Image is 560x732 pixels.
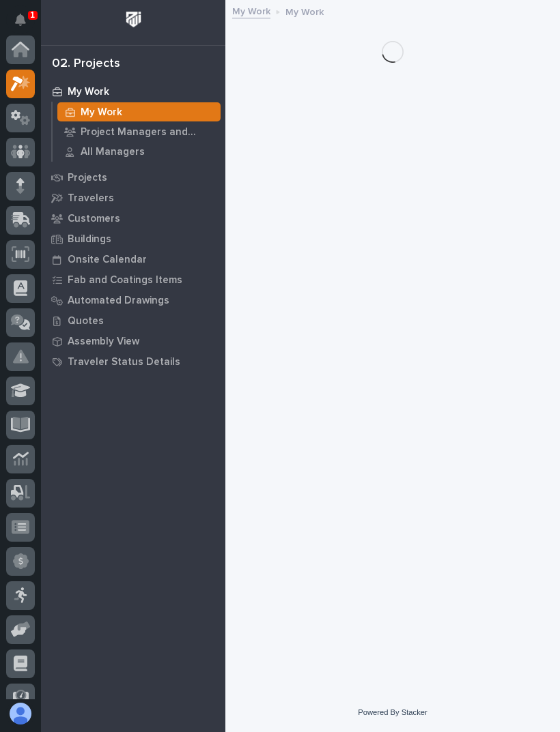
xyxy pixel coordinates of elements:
[232,3,270,18] a: My Work
[68,86,109,98] p: My Work
[81,146,145,158] p: All Managers
[41,331,225,351] a: Assembly View
[68,315,104,327] p: Quotes
[41,188,225,208] a: Travelers
[41,249,225,269] a: Onsite Calendar
[41,81,225,102] a: My Work
[41,208,225,229] a: Customers
[53,142,225,161] a: All Managers
[41,351,225,372] a: Traveler Status Details
[121,7,146,32] img: Workspace Logo
[68,172,107,184] p: Projects
[30,10,35,20] p: 1
[41,310,225,331] a: Quotes
[358,708,427,716] a: Powered By Stacker
[6,699,35,728] button: users-avatar
[41,290,225,310] a: Automated Drawings
[41,167,225,188] a: Projects
[285,3,324,18] p: My Work
[68,192,114,205] p: Travelers
[17,14,35,35] div: Notifications1
[81,106,122,119] p: My Work
[68,254,147,266] p: Onsite Calendar
[41,229,225,249] a: Buildings
[68,274,182,287] p: Fab and Coatings Items
[81,126,215,138] p: Project Managers and Engineers
[6,5,35,34] button: Notifications
[52,57,120,72] div: 02. Projects
[68,233,111,246] p: Buildings
[53,122,225,141] a: Project Managers and Engineers
[68,295,169,307] p: Automated Drawings
[53,102,225,121] a: My Work
[68,356,180,368] p: Traveler Status Details
[68,336,139,348] p: Assembly View
[68,213,120,225] p: Customers
[41,269,225,290] a: Fab and Coatings Items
